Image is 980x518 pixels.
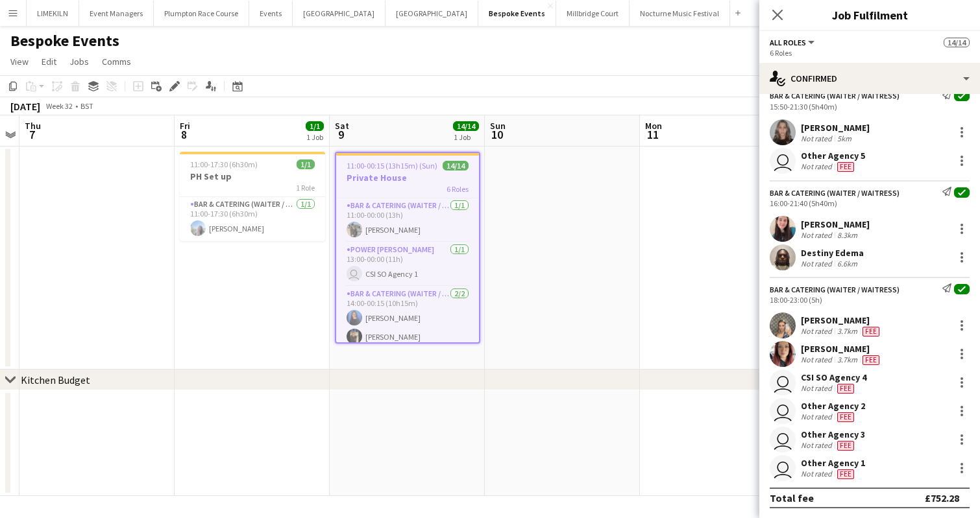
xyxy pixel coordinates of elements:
[801,150,865,161] div: Other Agency 5
[770,48,970,58] div: 6 Roles
[835,440,857,451] div: Crew has different fees then in role
[478,1,556,26] button: Bespoke Events
[860,355,882,365] div: Crew has different fees then in role
[801,314,882,326] div: [PERSON_NAME]
[835,469,857,479] div: Crew has different fees then in role
[801,122,870,134] div: [PERSON_NAME]
[801,230,835,240] div: Not rated
[759,63,980,94] div: Confirmed
[180,171,325,182] h3: PH Set up
[386,1,478,26] button: [GEOGRAPHIC_DATA]
[801,457,865,469] div: Other Agency 1
[335,120,349,132] span: Sat
[180,197,325,241] app-card-role: Bar & Catering (Waiter / waitress)1/111:00-17:30 (6h30m)[PERSON_NAME]
[190,159,258,169] span: 11:00-17:30 (6h30m)
[64,53,94,70] a: Jobs
[837,469,854,479] span: Fee
[863,355,879,365] span: Fee
[5,53,34,70] a: View
[801,326,835,336] div: Not rated
[801,343,882,355] div: [PERSON_NAME]
[453,121,479,131] span: 14/14
[25,120,41,132] span: Thu
[801,371,866,383] div: CSI SO Agency 4
[801,400,865,412] div: Other Agency 2
[835,355,860,365] div: 3.7km
[154,1,249,26] button: Plumpton Race Course
[801,383,835,394] div: Not rated
[42,56,56,67] span: Edit
[770,188,900,198] div: Bar & Catering (Waiter / waitress)
[335,152,480,344] app-job-card: 11:00-00:15 (13h15m) (Sun)14/14Private House6 RolesBar & Catering (Waiter / waitress)1/111:00-00:...
[447,184,469,194] span: 6 Roles
[801,469,835,479] div: Not rated
[801,440,835,451] div: Not rated
[27,1,79,26] button: LIMEKILN
[69,56,89,67] span: Jobs
[36,53,62,70] a: Edit
[944,38,970,47] span: 14/14
[454,132,478,142] div: 1 Job
[10,56,29,67] span: View
[297,159,315,169] span: 1/1
[835,326,860,336] div: 3.7km
[306,121,324,131] span: 1/1
[488,127,506,142] span: 10
[180,152,325,241] app-job-card: 11:00-17:30 (6h30m)1/1PH Set up1 RoleBar & Catering (Waiter / waitress)1/111:00-17:30 (6h30m)[PER...
[43,101,75,111] span: Week 32
[80,101,93,111] div: BST
[835,134,854,143] div: 5km
[837,412,854,422] span: Fee
[23,127,41,142] span: 7
[249,1,293,26] button: Events
[835,412,857,422] div: Crew has different fees then in role
[759,6,980,23] h3: Job Fulfilment
[306,132,323,142] div: 1 Job
[347,161,437,171] span: 11:00-00:15 (13h15m) (Sun)
[336,198,479,242] app-card-role: Bar & Catering (Waiter / waitress)1/111:00-00:00 (13h)[PERSON_NAME]
[801,259,835,268] div: Not rated
[770,491,814,504] div: Total fee
[556,1,630,26] button: Millbridge Court
[336,287,479,349] app-card-role: Bar & Catering (Waiter / waitress)2/214:00-00:15 (10h15m)[PERSON_NAME][PERSON_NAME]
[770,285,900,294] div: Bar & Catering (Waiter / waitress)
[643,127,662,142] span: 11
[336,172,479,183] h3: Private House
[801,429,865,440] div: Other Agency 3
[630,1,730,26] button: Nocturne Music Festival
[770,102,970,112] div: 15:50-21:30 (5h40m)
[801,247,864,259] div: Destiny Edema
[835,230,860,240] div: 8.3km
[837,441,854,451] span: Fee
[336,242,479,287] app-card-role: Power [PERSON_NAME]1/113:00-00:00 (11h) CSI SO Agency 1
[490,120,506,132] span: Sun
[837,162,854,172] span: Fee
[770,38,816,47] button: All roles
[863,327,879,336] span: Fee
[10,100,40,113] div: [DATE]
[770,38,806,47] span: All roles
[925,491,959,504] div: £752.28
[180,120,190,132] span: Fri
[293,1,386,26] button: [GEOGRAPHIC_DATA]
[178,127,190,142] span: 8
[801,412,835,422] div: Not rated
[102,56,131,67] span: Comms
[801,134,835,143] div: Not rated
[770,295,970,305] div: 18:00-23:00 (5h)
[801,218,870,230] div: [PERSON_NAME]
[296,183,315,193] span: 1 Role
[770,91,900,100] div: Bar & Catering (Waiter / waitress)
[801,161,835,172] div: Not rated
[835,259,860,268] div: 6.6km
[860,326,882,336] div: Crew has different fees then in role
[801,355,835,365] div: Not rated
[835,161,857,172] div: Crew has different fees then in role
[21,373,90,386] div: Kitchen Budget
[837,384,854,394] span: Fee
[443,161,469,171] span: 14/14
[79,1,154,26] button: Event Managers
[10,31,119,51] h1: Bespoke Events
